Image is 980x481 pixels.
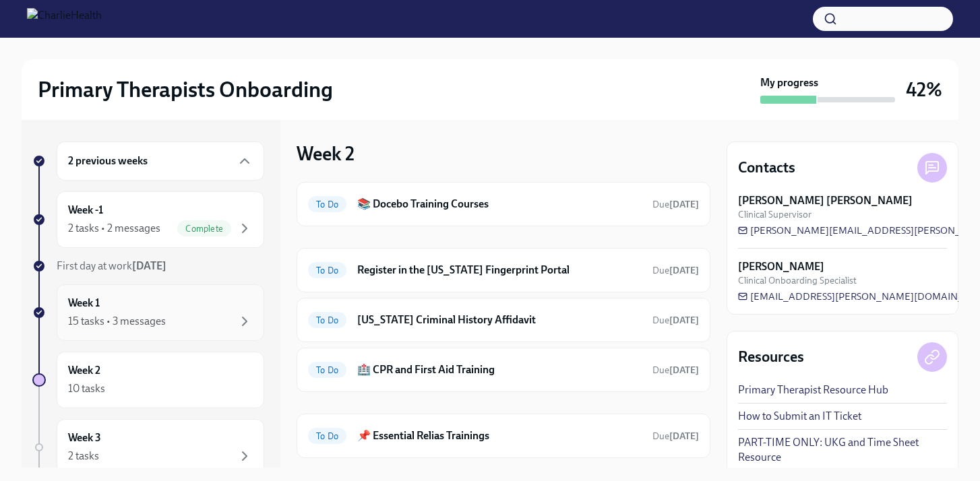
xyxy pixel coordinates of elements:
strong: [PERSON_NAME] [738,259,824,274]
h3: Week 2 [297,141,355,166]
h4: Resources [738,347,804,367]
div: 2 tasks • 2 messages [68,221,160,236]
h3: 42% [906,77,942,102]
img: CharlieHealth [27,8,102,30]
h6: Register in the [US_STATE] Fingerprint Portal [357,263,642,278]
a: To Do[US_STATE] Criminal History AffidavitDue[DATE] [308,309,699,331]
div: 2 tasks [68,449,99,463]
span: Due [652,315,699,326]
a: How to Submit an IT Ticket [738,409,861,424]
strong: [DATE] [132,259,166,272]
a: Week -12 tasks • 2 messagesComplete [32,191,264,248]
h6: [US_STATE] Criminal History Affidavit [357,313,642,327]
a: To Do📚 Docebo Training CoursesDue[DATE] [308,193,699,215]
strong: [DATE] [669,315,699,326]
h6: 2 previous weeks [68,154,148,168]
span: August 19th, 2025 09:00 [652,198,699,211]
h6: 🏥 CPR and First Aid Training [357,362,642,377]
a: First day at work[DATE] [32,259,264,274]
strong: [DATE] [669,199,699,210]
h6: Week 1 [68,296,100,311]
div: 15 tasks • 3 messages [68,314,166,329]
div: 10 tasks [68,381,105,396]
a: To Do🏥 CPR and First Aid TrainingDue[DATE] [308,359,699,381]
strong: [PERSON_NAME] [PERSON_NAME] [738,193,913,208]
a: To DoRegister in the [US_STATE] Fingerprint PortalDue[DATE] [308,259,699,281]
span: Due [652,364,699,376]
h6: Week -1 [68,203,103,218]
a: PART-TIME ONLY: UKG and Time Sheet Resource [738,435,947,465]
span: August 16th, 2025 09:00 [652,364,699,377]
a: Primary Therapist Resource Hub [738,383,888,397]
span: Due [652,430,699,442]
span: To Do [308,431,346,441]
h6: 📌 Essential Relias Trainings [357,428,642,443]
a: Week 210 tasks [32,352,264,408]
a: Week 115 tasks • 3 messages [32,284,264,341]
h6: 📚 Docebo Training Courses [357,197,642,212]
span: First day at work [57,259,166,272]
div: 2 previous weeks [57,141,264,181]
span: Clinical Onboarding Specialist [738,274,857,287]
span: To Do [308,365,346,375]
h2: Primary Therapists Onboarding [38,76,333,103]
span: Clinical Supervisor [738,208,811,221]
h6: Week 3 [68,430,101,445]
span: Due [652,265,699,276]
span: To Do [308,265,346,276]
span: August 18th, 2025 09:00 [652,430,699,443]
strong: [DATE] [669,364,699,376]
a: Week 32 tasks [32,419,264,476]
span: To Do [308,199,346,210]
h4: Contacts [738,158,795,178]
span: Due [652,199,699,210]
strong: My progress [760,75,818,90]
span: August 16th, 2025 09:00 [652,264,699,277]
h6: Week 2 [68,363,100,378]
span: Complete [177,224,231,234]
span: To Do [308,315,346,325]
strong: [DATE] [669,430,699,442]
a: To Do📌 Essential Relias TrainingsDue[DATE] [308,425,699,447]
span: August 17th, 2025 09:00 [652,314,699,327]
strong: [DATE] [669,265,699,276]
